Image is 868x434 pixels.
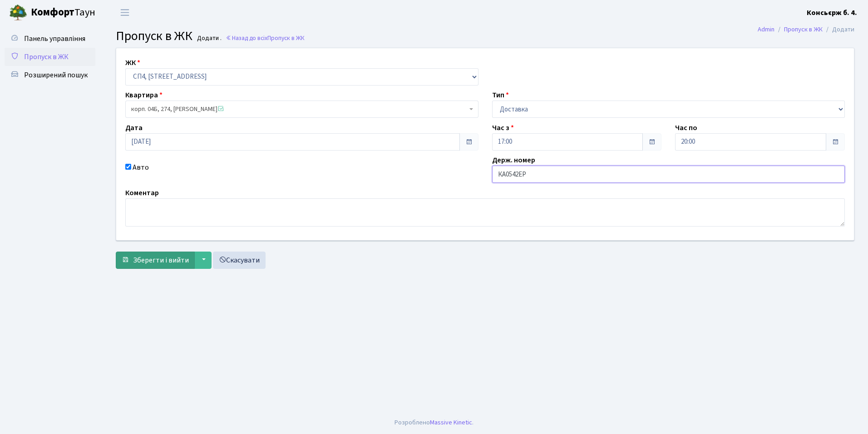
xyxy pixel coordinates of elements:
nav: breadcrumb [744,20,868,39]
span: корп. 04Б, 274, Малаховська Наталія Юріївна <span class='la la-check-square text-success'></span> [125,101,478,118]
span: Пропуск в ЖК [267,34,305,42]
a: Назад до всіхПропуск в ЖК [226,34,305,42]
span: корп. 04Б, 274, Малаховська Наталія Юріївна <span class='la la-check-square text-success'></span> [131,105,467,114]
span: Пропуск в ЖК [116,27,192,45]
img: logo.png [9,4,27,22]
a: Розширений пошук [5,66,95,84]
a: Admin [758,25,774,34]
a: Консьєрж б. 4. [807,7,857,18]
input: АА1234АА [492,166,845,183]
a: Пропуск в ЖК [5,48,95,66]
label: Час по [675,122,697,133]
small: Додати . [195,35,222,42]
span: Таун [31,5,95,20]
label: Дата [125,122,143,133]
b: Комфорт [31,5,74,20]
label: Авто [133,162,149,173]
div: Розроблено . [395,418,473,428]
a: Скасувати [213,252,266,269]
b: Консьєрж б. 4. [807,8,857,18]
label: Час з [492,122,514,133]
label: Коментар [125,187,159,198]
label: ЖК [125,57,140,68]
li: Додати [823,25,854,35]
a: Панель управління [5,30,95,48]
a: Massive Kinetic [430,418,472,427]
button: Переключити навігацію [113,5,136,20]
label: Тип [492,90,509,101]
span: Зберегти і вийти [133,255,189,265]
label: Квартира [125,90,163,101]
label: Держ. номер [492,155,535,166]
span: Пропуск в ЖК [24,52,69,62]
button: Зберегти і вийти [116,252,195,269]
span: Розширений пошук [24,70,88,80]
span: Панель управління [24,34,85,44]
a: Пропуск в ЖК [784,25,823,34]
